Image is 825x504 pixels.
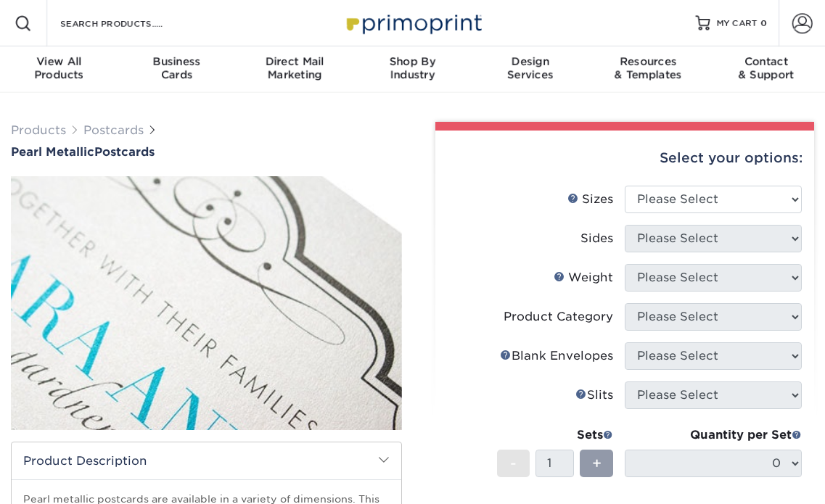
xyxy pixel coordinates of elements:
span: 0 [760,18,767,28]
a: DesignServices [472,46,589,93]
div: Sides [580,230,613,247]
a: Shop ByIndustry [353,46,471,93]
span: MY CART [716,17,758,30]
h1: Postcards [11,145,402,159]
a: Contact& Support [707,46,825,93]
div: Sizes [567,191,613,208]
div: Cards [118,55,235,81]
div: Blank Envelopes [500,347,613,365]
a: Resources& Templates [589,46,707,93]
span: Pearl Metallic [11,145,94,159]
div: Weight [554,269,613,286]
span: Shop By [353,55,471,68]
span: - [510,453,517,474]
div: & Support [707,55,825,81]
div: Marketing [236,55,353,81]
div: Quantity per Set [625,426,802,444]
a: Pearl MetallicPostcards [11,145,402,159]
div: Slits [575,387,613,404]
img: Pearl Metallic 01 [11,168,402,439]
a: Products [11,123,66,137]
div: Industry [353,55,471,81]
div: Sets [497,426,613,444]
input: SEARCH PRODUCTS..... [59,15,200,32]
div: & Templates [589,55,707,81]
div: Services [472,55,589,81]
a: BusinessCards [118,46,235,93]
span: Direct Mail [236,55,353,68]
a: Direct MailMarketing [236,46,353,93]
div: Product Category [504,308,613,326]
span: Design [472,55,589,68]
span: Resources [589,55,707,68]
div: Select your options: [447,131,803,186]
span: + [592,453,602,474]
img: Primoprint [340,7,485,38]
span: Contact [707,55,825,68]
span: Business [118,55,235,68]
h2: Product Description [12,442,401,479]
a: Postcards [83,123,144,137]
